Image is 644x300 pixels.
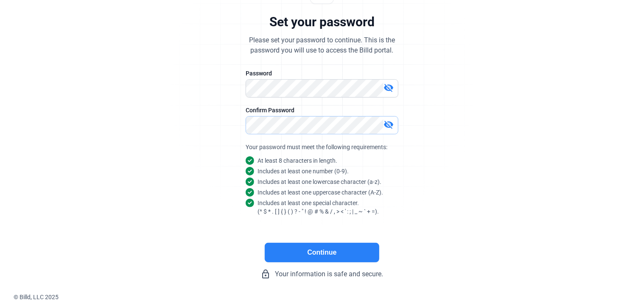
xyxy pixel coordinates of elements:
div: Your password must meet the following requirements: [246,143,398,151]
button: Continue [265,243,379,262]
div: Please set your password to continue. This is the password you will use to access the Billd portal. [249,35,395,56]
div: Your information is safe and secure. [195,269,449,279]
snap: At least 8 characters in length. [258,156,337,165]
mat-icon: visibility_off [384,119,394,130]
div: Password [246,69,398,78]
div: Confirm Password [246,106,398,114]
div: Set your password [269,14,375,30]
mat-icon: visibility_off [384,83,394,93]
snap: Includes at least one special character. (^ $ * . [ ] { } ( ) ? - " ! @ # % & / , > < ' : ; | _ ~... [258,199,379,216]
snap: Includes at least one lowercase character (a-z). [258,178,381,186]
mat-icon: lock_outline [261,269,271,279]
snap: Includes at least one number (0-9). [258,167,349,175]
snap: Includes at least one uppercase character (A-Z). [258,188,383,197]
